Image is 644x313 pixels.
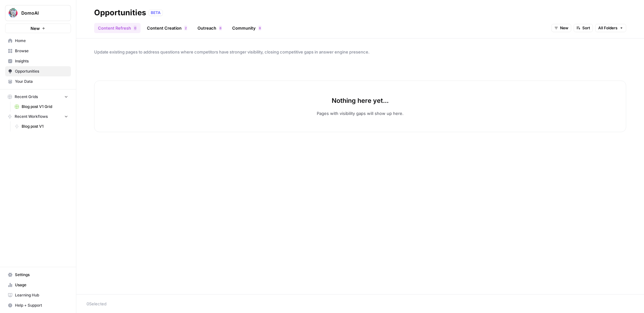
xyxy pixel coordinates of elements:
[5,5,71,21] button: Workspace: DomoAI
[15,68,68,74] span: Opportunities
[15,58,68,64] span: Insights
[185,25,187,31] span: 2
[15,114,48,119] span: Recent Workflows
[598,25,618,31] span: All Folders
[5,290,71,300] a: Learning Hub
[258,25,261,31] div: 8
[228,23,265,33] a: Community8
[134,25,136,31] span: 0
[15,292,68,298] span: Learning Hub
[184,25,187,31] div: 2
[15,48,68,54] span: Browse
[149,10,163,16] div: BETA
[595,24,626,32] button: All Folders
[22,124,68,129] span: Blog post V1
[194,23,226,33] a: Outreach8
[317,110,404,117] p: Pages with visibility gaps will show up here.
[574,24,593,32] button: Sort
[21,10,60,16] span: DomoAI
[7,7,19,19] img: DomoAI Logo
[5,24,71,33] button: New
[15,282,68,288] span: Usage
[5,76,71,87] a: Your Data
[134,25,137,31] div: 0
[5,36,71,46] a: Home
[5,92,71,102] button: Recent Grids
[5,270,71,280] a: Settings
[219,25,221,31] span: 8
[15,79,68,84] span: Your Data
[31,25,40,32] span: New
[94,49,626,55] span: Update existing pages to address questions where competitors have stronger visibility, closing co...
[5,112,71,121] button: Recent Workflows
[5,56,71,66] a: Insights
[15,38,68,44] span: Home
[12,102,71,112] a: Blog post V1 Grid
[5,46,71,56] a: Browse
[551,24,571,32] button: New
[5,280,71,290] a: Usage
[94,23,141,33] a: Content Refresh0
[5,66,71,76] a: Opportunities
[560,25,568,31] span: New
[259,25,261,31] span: 8
[87,301,634,307] div: 0 Selected
[94,8,146,18] div: Opportunities
[22,104,68,110] span: Blog post V1 Grid
[582,25,590,31] span: Sort
[12,121,71,132] a: Blog post V1
[332,96,389,105] p: Nothing here yet...
[5,300,71,310] button: Help + Support
[219,25,222,31] div: 8
[15,302,68,308] span: Help + Support
[143,23,191,33] a: Content Creation2
[15,272,68,278] span: Settings
[15,94,38,100] span: Recent Grids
